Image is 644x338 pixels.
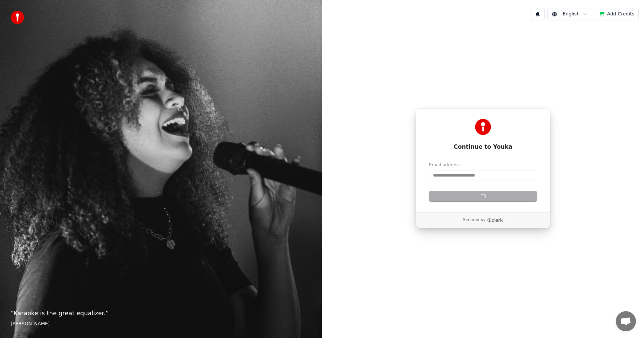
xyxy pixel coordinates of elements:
[487,218,503,222] a: Clerk logo
[429,143,537,151] h1: Continue to Youka
[595,8,639,20] button: Add Credits
[616,311,636,331] a: Open chat
[11,11,24,24] img: youka
[11,309,311,318] p: “ Karaoke is the great equalizer. ”
[11,321,311,327] footer: [PERSON_NAME]
[463,217,485,223] p: Secured by
[475,119,491,135] img: Youka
